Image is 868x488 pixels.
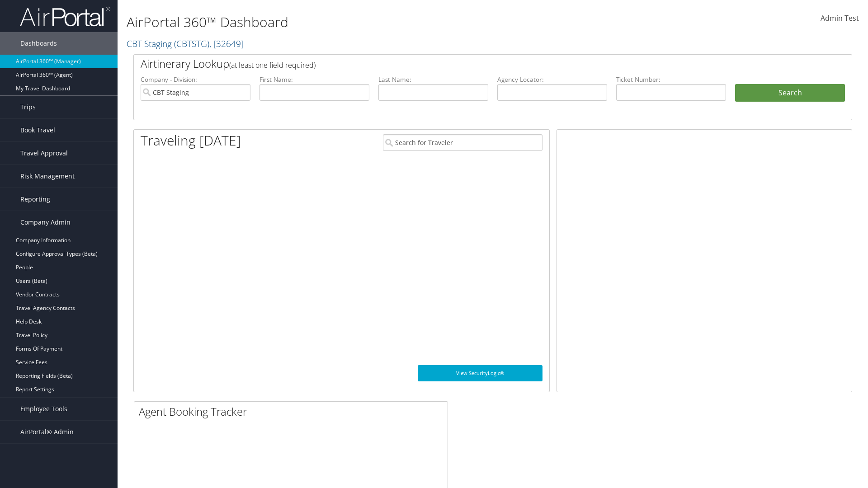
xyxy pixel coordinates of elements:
[821,5,859,33] a: Admin Test
[127,38,244,50] a: CBT Staging
[141,56,785,71] h2: Airtinerary Lookup
[383,134,542,151] input: Search for Traveler
[229,60,316,70] span: (at least one field required)
[141,131,241,150] h1: Traveling [DATE]
[20,165,75,188] span: Risk Management
[20,32,57,55] span: Dashboards
[20,6,110,27] img: airportal-logo.png
[20,188,50,211] span: Reporting
[378,75,488,84] label: Last Name:
[20,211,71,234] span: Company Admin
[141,75,250,84] label: Company - Division:
[20,421,74,443] span: AirPortal® Admin
[20,96,36,118] span: Trips
[497,75,607,84] label: Agency Locator:
[20,142,68,164] span: Travel Approval
[616,75,726,84] label: Ticket Number:
[418,365,542,381] a: View SecurityLogic®
[20,398,67,420] span: Employee Tools
[20,119,55,141] span: Book Travel
[127,13,615,32] h1: AirPortal 360™ Dashboard
[735,84,845,102] button: Search
[139,404,448,419] h2: Agent Booking Tracker
[209,38,244,50] span: , [ 32649 ]
[821,13,859,23] span: Admin Test
[174,38,209,50] span: ( CBTSTG )
[259,75,369,84] label: First Name:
